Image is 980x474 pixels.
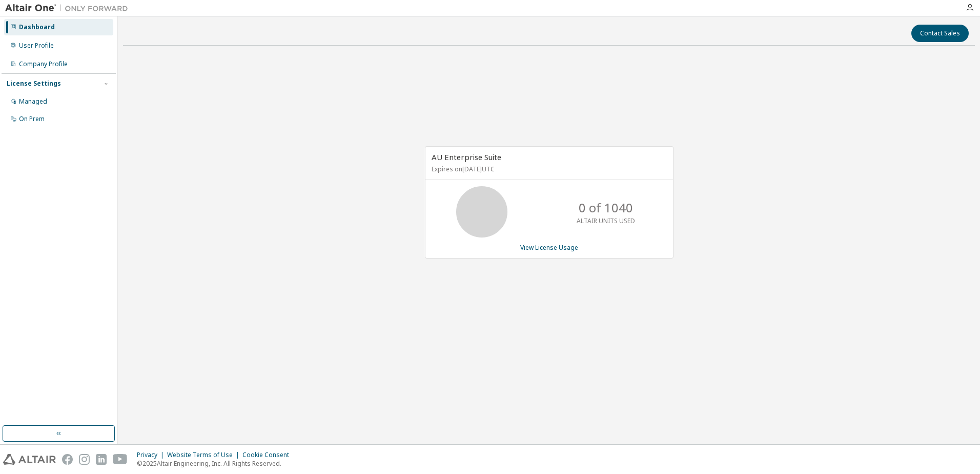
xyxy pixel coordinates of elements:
[19,60,68,68] div: Company Profile
[577,216,635,225] p: ALTAIR UNITS USED
[3,454,56,465] img: altair_logo.svg
[19,115,45,123] div: On Prem
[432,165,664,173] p: Expires on [DATE] UTC
[96,454,107,465] img: linkedin.svg
[911,25,969,42] button: Contact Sales
[579,199,633,216] p: 0 of 1040
[5,3,133,13] img: Altair One
[7,80,61,88] div: License Settings
[62,454,73,465] img: facebook.svg
[137,459,295,468] p: © 2025 Altair Engineering, Inc. All Rights Reserved.
[242,451,295,459] div: Cookie Consent
[137,451,167,459] div: Privacy
[19,97,47,106] div: Managed
[19,23,55,31] div: Dashboard
[19,42,54,50] div: User Profile
[432,152,501,162] span: AU Enterprise Suite
[79,454,90,465] img: instagram.svg
[520,243,578,252] a: View License Usage
[167,451,242,459] div: Website Terms of Use
[113,454,128,465] img: youtube.svg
